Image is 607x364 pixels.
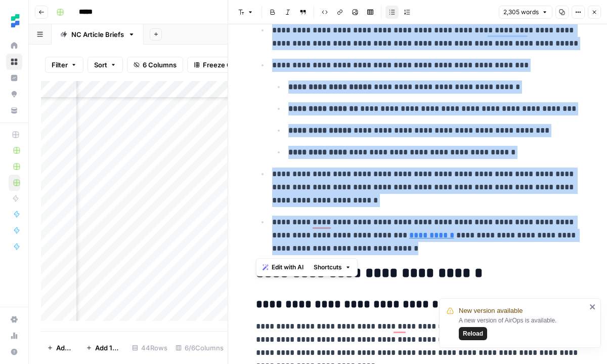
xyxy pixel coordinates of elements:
[128,340,171,356] div: 44 Rows
[6,37,22,54] a: Home
[6,54,22,70] a: Browse
[6,12,24,30] img: Ten Speed Logo
[95,343,122,353] span: Add 10 Rows
[258,261,308,274] button: Edit with AI
[171,340,228,356] div: 6/6 Columns
[52,60,68,70] span: Filter
[499,6,552,19] button: 2,305 words
[6,344,22,360] button: Help + Support
[6,86,22,102] a: Opportunities
[203,60,255,70] span: Freeze Columns
[459,327,487,340] button: Reload
[143,60,177,70] span: 6 Columns
[94,60,107,70] span: Sort
[463,329,483,338] span: Reload
[459,306,523,316] span: New version available
[187,57,262,73] button: Freeze Columns
[41,340,80,356] button: Add Row
[6,70,22,86] a: Insights
[589,303,596,311] button: close
[56,343,74,353] span: Add Row
[6,102,22,118] a: Your Data
[310,261,355,274] button: Shortcuts
[71,29,124,39] div: NC Article Briefs
[6,328,22,344] a: Usage
[52,24,144,45] a: NC Article Briefs
[88,57,123,73] button: Sort
[127,57,183,73] button: 6 Columns
[314,263,342,272] span: Shortcuts
[6,8,22,33] button: Workspace: Ten Speed
[459,316,586,340] div: A new version of AirOps is available.
[272,263,303,272] span: Edit with AI
[80,340,128,356] button: Add 10 Rows
[503,8,539,17] span: 2,305 words
[45,57,83,73] button: Filter
[6,311,22,328] a: Settings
